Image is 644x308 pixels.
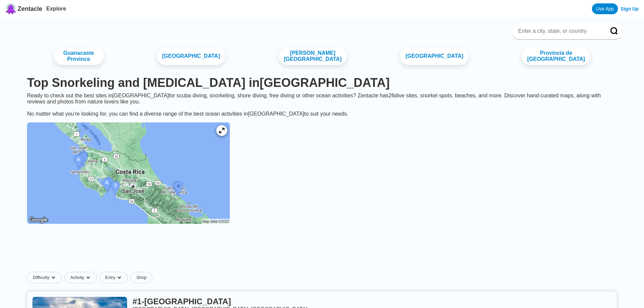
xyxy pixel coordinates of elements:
[400,47,469,65] a: [GEOGRAPHIC_DATA]
[157,47,225,65] a: [GEOGRAPHIC_DATA]
[518,28,601,34] input: Enter a city, state, or country
[33,275,49,280] span: Difficulty
[27,122,230,224] img: Costa Rica dive site map
[621,6,639,11] a: Sign Up
[5,3,16,14] img: Zentacle logo
[5,3,42,14] a: Zentacle logoZentacle
[27,272,65,283] button: Difficultydropdown caret
[117,275,122,280] img: dropdown caret
[99,272,130,283] button: Entrydropdown caret
[592,3,618,14] a: Use App
[522,47,590,65] a: Provincia de [GEOGRAPHIC_DATA]
[46,6,66,11] a: Explore
[130,272,152,283] a: Shop
[70,275,84,280] span: Activity
[86,275,91,280] img: dropdown caret
[27,76,617,90] h1: Top Snorkeling and [MEDICAL_DATA] in [GEOGRAPHIC_DATA]
[22,93,622,117] div: Ready to check out the best sites in [GEOGRAPHIC_DATA] for scuba diving, snorkeling, shore diving...
[105,275,115,280] span: Entry
[22,117,235,231] a: Costa Rica dive site map
[54,47,104,65] a: Guanacaste Province
[51,275,56,280] img: dropdown caret
[18,5,42,13] span: Zentacle
[65,272,99,283] button: Activitydropdown caret
[279,47,347,65] a: [PERSON_NAME][GEOGRAPHIC_DATA]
